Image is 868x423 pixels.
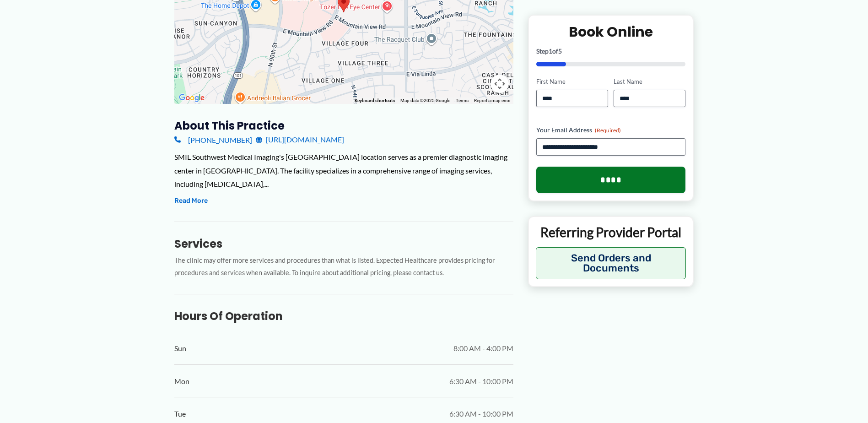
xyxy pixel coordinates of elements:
p: Step of [536,48,686,54]
img: Google [177,92,207,104]
span: Sun [174,342,186,355]
span: 8:00 AM - 4:00 PM [453,342,513,355]
p: Referring Provider Portal [536,224,686,240]
button: Send Orders and Documents [536,247,686,279]
label: Your Email Address [536,125,686,135]
span: 5 [558,47,562,55]
span: (Required) [595,127,621,134]
span: 6:30 AM - 10:00 PM [449,374,513,388]
a: [URL][DOMAIN_NAME] [256,133,344,146]
div: SMIL Southwest Medical Imaging's [GEOGRAPHIC_DATA] location serves as a premier diagnostic imagin... [174,150,513,191]
button: Keyboard shortcuts [355,98,395,104]
label: First Name [536,77,608,86]
span: Tue [174,407,186,421]
span: 6:30 AM - 10:00 PM [449,407,513,421]
h3: About this practice [174,119,513,133]
a: Report a map error [474,98,511,103]
span: 1 [549,47,552,55]
span: Mon [174,374,189,388]
h2: Book Online [536,23,686,41]
span: Map data ©2025 Google [400,98,450,103]
a: Open this area in Google Maps (opens a new window) [177,92,207,104]
label: Last Name [614,77,685,86]
a: [PHONE_NUMBER] [174,133,252,146]
button: Read More [174,195,208,206]
p: The clinic may offer more services and procedures than what is listed. Expected Healthcare provid... [174,255,513,279]
a: Terms (opens in new tab) [456,98,469,103]
button: Map camera controls [491,75,509,93]
h3: Hours of Operation [174,309,513,323]
h3: Services [174,237,513,251]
